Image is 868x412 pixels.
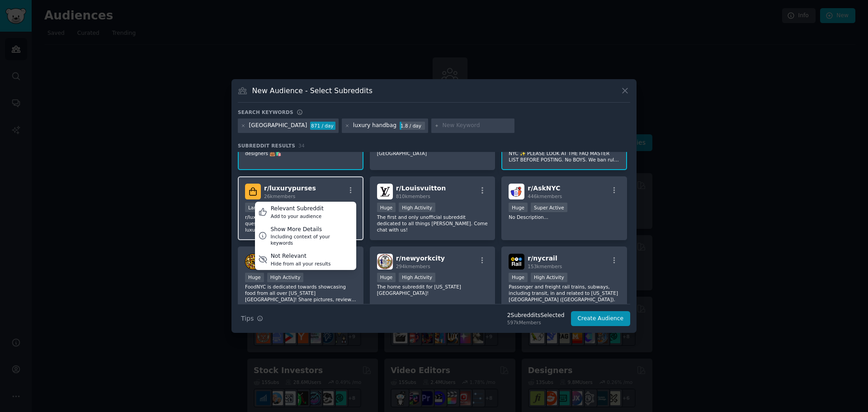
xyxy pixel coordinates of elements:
[377,184,393,199] img: Louisvuitton
[399,273,435,282] div: High Activity
[245,184,261,199] img: luxurypurses
[509,273,528,282] div: Huge
[509,203,528,212] div: Huge
[377,273,396,282] div: Huge
[507,312,565,320] div: 2 Subreddit s Selected
[396,255,445,262] span: r/ newyorkcity
[528,264,562,269] span: 153k members
[377,254,393,270] img: newyorkcity
[353,122,396,130] div: luxury handbag
[245,273,264,282] div: Huge
[509,284,620,303] p: Passenger and freight rail trains, subways, including transit, in and related to [US_STATE][GEOGR...
[298,143,305,148] span: 34
[571,311,631,327] button: Create Audience
[528,185,560,192] span: r/ AskNYC
[241,314,254,323] span: Tips
[377,214,488,233] p: The first and only unofficial subreddit dedicated to all things [PERSON_NAME]. Come chat with us!
[509,254,524,270] img: nycrail
[270,233,353,246] div: Including context of your keywords
[267,273,304,282] div: High Activity
[271,260,331,267] div: Hide from all your results
[264,194,295,199] span: 26k members
[531,273,567,282] div: High Activity
[245,284,356,303] p: FoodNYC is dedicated towards showcasing food from all over [US_STATE][GEOGRAPHIC_DATA]! Share pic...
[310,122,335,130] div: 871 / day
[509,144,620,163] p: Tasteful conversation for fellow HOT girls of NYC ✨ PLEASE LOOK AT THE FAQ MASTER LIST BEFORE POS...
[238,109,293,115] h3: Search keywords
[377,284,488,296] p: The home subreddit for [US_STATE][GEOGRAPHIC_DATA]!
[400,122,425,130] div: 1.8 / day
[271,205,324,213] div: Relevant Subreddit
[396,185,446,192] span: r/ Louisvuitton
[264,185,316,192] span: r/ luxurypurses
[271,252,331,260] div: Not Relevant
[238,311,266,327] button: Tips
[531,203,567,212] div: Super Active
[396,264,430,269] span: 294k members
[509,184,524,199] img: AskNYC
[270,226,353,234] div: Show More Details
[245,214,356,233] p: r/luxurypurses is a place to share, ask questions, and enjoy designer bags and other luxury acces...
[396,194,430,199] span: 810k members
[252,86,373,95] h3: New Audience - Select Subreddits
[399,203,435,212] div: High Activity
[377,203,396,212] div: Huge
[528,194,562,199] span: 446k members
[271,213,324,219] div: Add to your audience
[443,122,511,130] input: New Keyword
[509,214,620,220] p: No Description...
[249,122,307,130] div: [GEOGRAPHIC_DATA]
[238,142,295,149] span: Subreddit Results
[245,254,261,270] img: FoodNYC
[507,319,565,326] div: 597k Members
[245,203,265,212] div: Large
[528,255,557,262] span: r/ nycrail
